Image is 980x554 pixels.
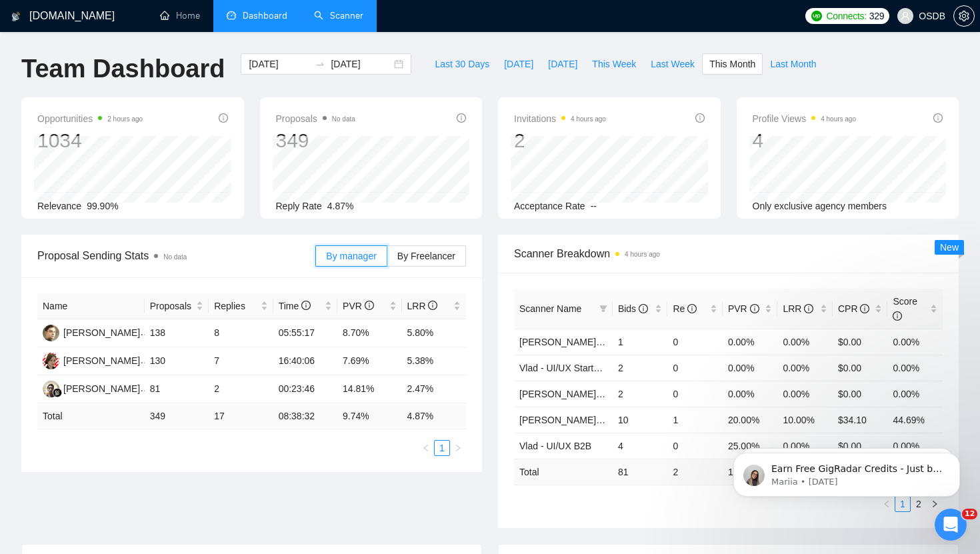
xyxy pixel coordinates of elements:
span: This Week [592,57,636,71]
td: 2 [613,355,668,381]
span: filter [599,305,607,313]
td: Total [37,403,145,429]
span: info-circle [860,304,869,313]
td: 0.00% [723,329,778,355]
td: 1 [667,407,723,433]
span: [DATE] [504,57,533,71]
td: 0 [667,381,723,407]
button: This Week [585,53,643,75]
div: [PERSON_NAME] [63,381,140,396]
td: 17 [209,403,273,429]
td: 0.00% [777,329,833,355]
span: Proposals [150,299,193,313]
td: 2.47% [402,375,467,403]
span: CPR [838,303,869,314]
a: Vlad - UI/UX B2B [519,441,591,451]
span: Bids [618,303,648,314]
td: 4.87 % [402,403,467,429]
td: $0.00 [833,355,888,381]
td: 0.00% [887,329,943,355]
td: $0.00 [833,381,888,407]
td: 0 [667,355,723,381]
li: Previous Page [418,440,434,456]
img: DA [43,325,59,341]
span: setting [954,11,974,21]
span: Connects: [827,9,867,23]
td: 8 [209,319,273,347]
span: Last Month [770,57,816,71]
span: Score [893,296,917,321]
td: 138 [145,319,209,347]
span: Invitations [514,111,606,127]
td: 16:40:06 [273,347,337,375]
span: info-circle [804,304,813,313]
td: 2 [209,375,273,403]
a: MI[PERSON_NAME] [43,383,140,393]
td: 81 [613,459,668,485]
a: 1 [435,441,449,455]
input: Start date [249,57,309,71]
td: 00:23:46 [273,375,337,403]
td: 0.00% [777,381,833,407]
input: End date [331,57,391,71]
a: [PERSON_NAME] - UI/UX Real Estate [519,389,680,399]
a: setting [953,11,975,21]
div: [PERSON_NAME] [63,353,140,368]
td: 5.38% [402,347,467,375]
span: filter [597,299,610,319]
a: Vlad - UI/UX Startups [519,363,609,373]
td: 0.00% [723,355,778,381]
time: 4 hours ago [821,115,856,123]
td: 08:38:32 [273,403,337,429]
td: 9.74 % [337,403,401,429]
img: upwork-logo.png [811,11,822,21]
td: 44.69% [887,407,943,433]
span: info-circle [365,301,374,310]
button: left [418,440,434,456]
div: [PERSON_NAME] [63,325,140,340]
li: Next Page [450,440,466,456]
span: [DATE] [548,57,577,71]
td: 0.00% [887,355,943,381]
div: 1034 [37,128,143,153]
div: 2 [514,128,606,153]
td: 10.00% [777,407,833,433]
span: -- [591,201,597,211]
span: info-circle [457,113,466,123]
td: 7.69% [337,347,401,375]
span: to [315,59,325,69]
td: $34.10 [833,407,888,433]
td: 81 [145,375,209,403]
span: info-circle [750,304,759,313]
img: MI [43,381,59,397]
td: Total [514,459,613,485]
span: info-circle [219,113,228,123]
button: Last Week [643,53,702,75]
td: $0.00 [833,329,888,355]
span: user [901,11,910,21]
span: 4.87% [327,201,354,211]
td: 4 [613,433,668,459]
span: PVR [728,303,759,314]
img: gigradar-bm.png [53,388,62,397]
time: 4 hours ago [625,251,660,258]
td: 8.70% [337,319,401,347]
span: Scanner Name [519,303,581,314]
td: 0.00% [887,381,943,407]
span: Opportunities [37,111,143,127]
span: No data [163,253,187,261]
span: Re [673,303,697,314]
span: info-circle [695,113,705,123]
span: Last Week [651,57,695,71]
span: LRR [407,301,438,311]
a: [PERSON_NAME] - UI/UX Education [519,337,673,347]
span: No data [332,115,355,123]
li: 1 [434,440,450,456]
span: swap-right [315,59,325,69]
td: 2 [613,381,668,407]
td: 1 [613,329,668,355]
a: [PERSON_NAME] - UI/UX Fintech [519,415,663,425]
span: info-circle [428,301,437,310]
